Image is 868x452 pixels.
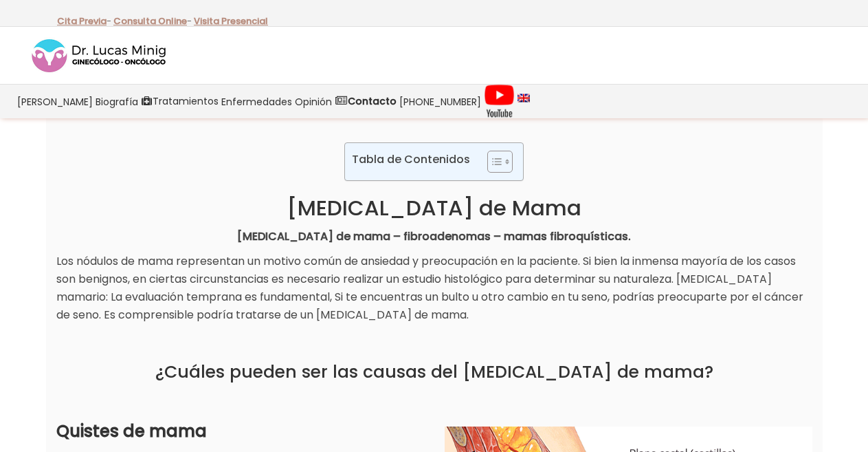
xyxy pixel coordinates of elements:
h1: [MEDICAL_DATA] de Mama [56,195,812,221]
p: Tabla de Contenidos [352,151,470,167]
p: - [57,12,111,30]
strong: [MEDICAL_DATA] de mama – fibroadenomas – mamas fibroquísticas. [237,228,631,244]
span: Biografía [96,94,138,109]
span: Opinión [295,94,332,109]
a: Biografía [94,85,140,118]
a: Consulta Online [113,14,187,28]
a: Opinión [293,85,333,118]
a: Toggle Table of Content [477,150,509,173]
p: Los nódulos de mama representan un motivo común de ansiedad y preocupación en la paciente. Si bie... [56,252,812,324]
a: Videos Youtube Ginecología [482,85,516,118]
a: Tratamientos [140,85,220,118]
strong: Contacto [348,94,397,108]
span: Tratamientos [153,94,219,109]
a: Enfermedades [220,85,293,118]
a: language english [516,85,531,118]
img: language english [518,94,530,102]
a: Cita Previa [57,14,107,28]
a: [PERSON_NAME] [16,85,94,118]
h2: ¿Cuáles pueden ser las causas del [MEDICAL_DATA] de mama? [56,362,812,383]
p: - [113,12,192,30]
span: [PERSON_NAME] [17,94,93,109]
a: Visita Presencial [194,14,268,28]
img: Videos Youtube Ginecología [484,84,515,118]
a: Contacto [333,85,398,118]
span: Enfermedades [221,94,292,109]
a: [PHONE_NUMBER] [398,85,482,118]
span: [PHONE_NUMBER] [399,94,481,109]
strong: Quistes de mama [56,420,207,442]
